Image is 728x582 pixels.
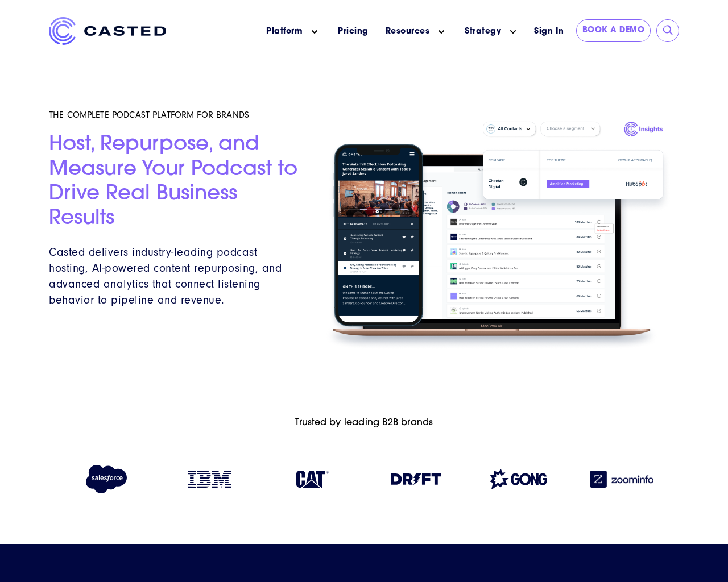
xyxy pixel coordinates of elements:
[188,471,231,488] img: IBM logo
[338,26,369,38] a: Pricing
[391,473,441,485] img: Drift logo
[663,25,674,36] input: Submit
[490,469,547,489] img: Gong logo
[49,418,679,429] h6: Trusted by leading B2B brands
[266,26,303,38] a: Platform
[465,26,501,38] a: Strategy
[576,19,651,42] a: Book a Demo
[49,246,282,306] span: Casted delivers industry-leading podcast hosting, AI-powered content repurposing, and advanced an...
[49,17,166,45] img: Casted_Logo_Horizontal_FullColor_PUR_BLUE
[49,109,304,120] h5: THE COMPLETE PODCAST PLATFORM FOR BRANDS
[81,465,132,493] img: Salesforce logo
[317,116,679,356] img: Homepage Hero
[386,26,430,38] a: Resources
[528,19,570,44] a: Sign In
[49,133,304,231] h2: Host, Repurpose, and Measure Your Podcast to Drive Real Business Results
[183,17,528,46] nav: Main menu
[296,471,329,488] img: Caterpillar logo
[590,471,653,488] img: Zoominfo logo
